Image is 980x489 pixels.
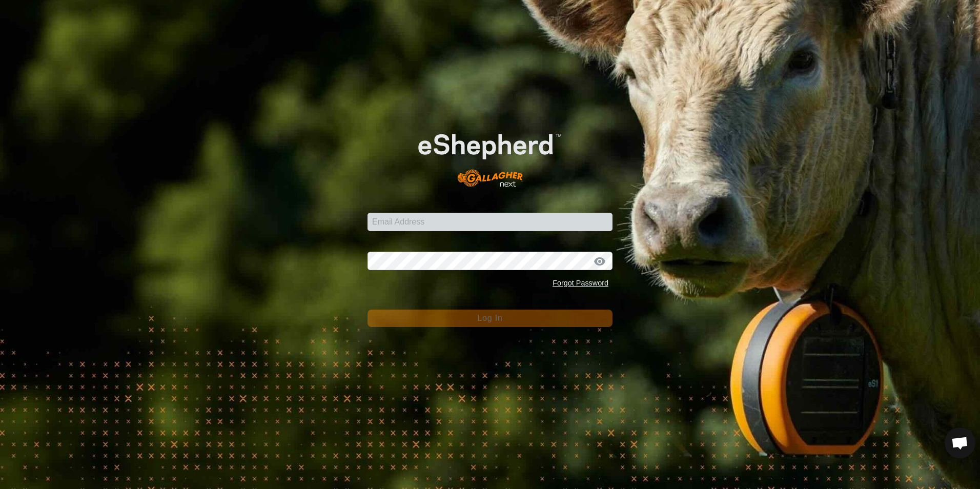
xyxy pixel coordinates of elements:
img: E-shepherd Logo [392,113,588,197]
span: Log In [477,314,502,322]
button: Log In [367,310,612,327]
input: Email Address [367,213,612,231]
div: Open chat [945,427,975,458]
a: Forgot Password [553,279,608,287]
